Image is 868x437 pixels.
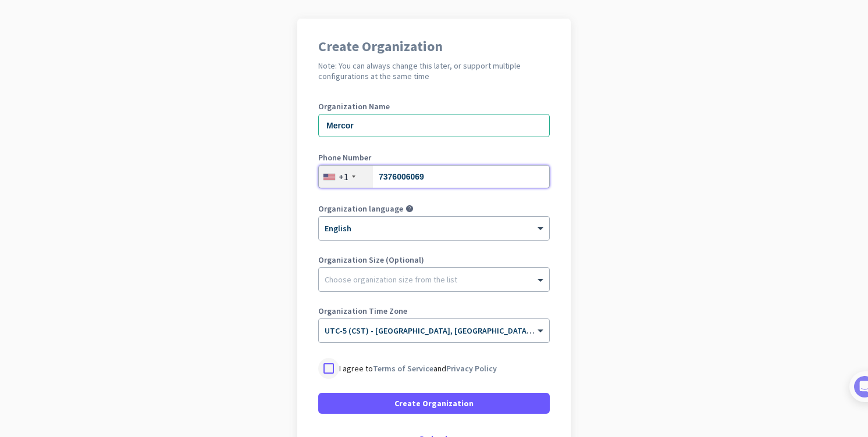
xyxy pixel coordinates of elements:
label: Organization Name [318,102,550,110]
a: Privacy Policy [446,363,497,374]
h2: Note: You can always change this later, or support multiple configurations at the same time [318,60,550,81]
i: help [405,205,414,213]
input: What is the name of your organization? [318,114,550,137]
span: Create Organization [394,397,474,409]
input: 201-555-0123 [318,165,550,188]
p: I agree to and [339,363,497,374]
label: Phone Number [318,153,550,162]
button: Create Organization [318,393,550,414]
label: Organization language [318,205,403,213]
h1: Create Organization [318,40,550,53]
label: Organization Time Zone [318,307,550,315]
label: Organization Size (Optional) [318,256,550,264]
div: +1 [339,171,348,182]
a: Terms of Service [373,363,433,374]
